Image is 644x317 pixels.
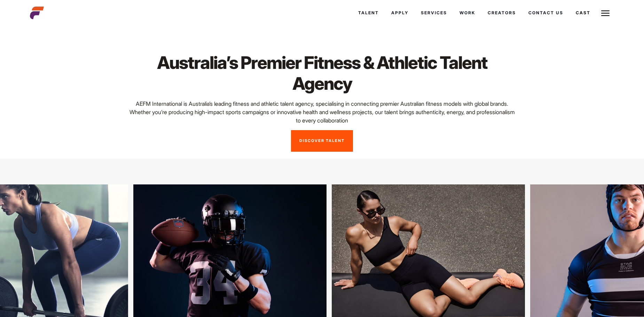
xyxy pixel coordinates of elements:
a: Talent [352,3,385,22]
a: Creators [481,3,522,22]
a: Services [415,3,453,22]
h1: Australia’s Premier Fitness & Athletic Talent Agency [129,52,516,94]
p: AEFM International is Australia’s leading fitness and athletic talent agency, specialising in con... [129,100,516,125]
a: Apply [385,3,415,22]
a: Work [453,3,481,22]
a: Cast [570,3,597,22]
a: Discover Talent [291,130,353,152]
a: Contact Us [522,3,570,22]
img: cropped-aefm-brand-fav-22-square.png [30,6,44,20]
img: Burger icon [601,9,610,17]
